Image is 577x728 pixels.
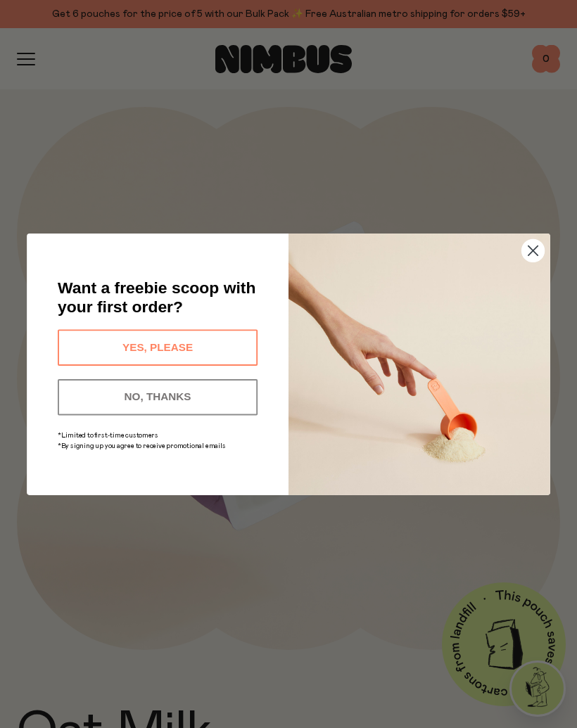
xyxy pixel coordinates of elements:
img: c0d45117-8e62-4a02-9742-374a5db49d45.jpeg [288,234,550,495]
button: YES, PLEASE [58,329,258,365]
button: NO, THANKS [58,378,258,414]
button: Close dialog [521,238,545,262]
span: *Limited to first-time customers [58,432,158,439]
span: Want a freebie scoop with your first order? [58,278,255,314]
span: *By signing up you agree to receive promotional emails [58,442,225,449]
